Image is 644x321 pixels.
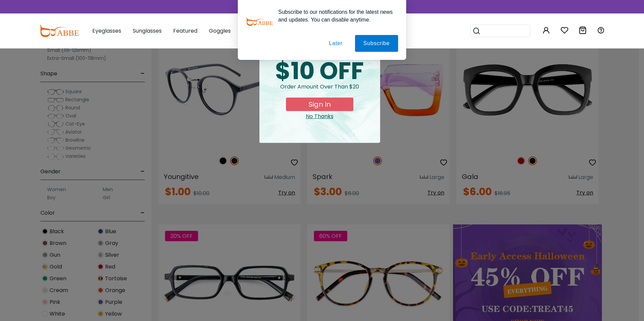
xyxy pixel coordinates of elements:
div: Close [265,112,375,120]
div: Order amount over than $20 [265,83,375,98]
button: Later [321,35,351,52]
div: Subscribe to our notifications for the latest news and updates. You can disable anytime. [273,8,398,24]
img: notification icon [246,8,273,35]
button: Sign In [286,98,353,111]
div: $10 OFF [265,59,375,83]
button: Subscribe [355,35,398,52]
